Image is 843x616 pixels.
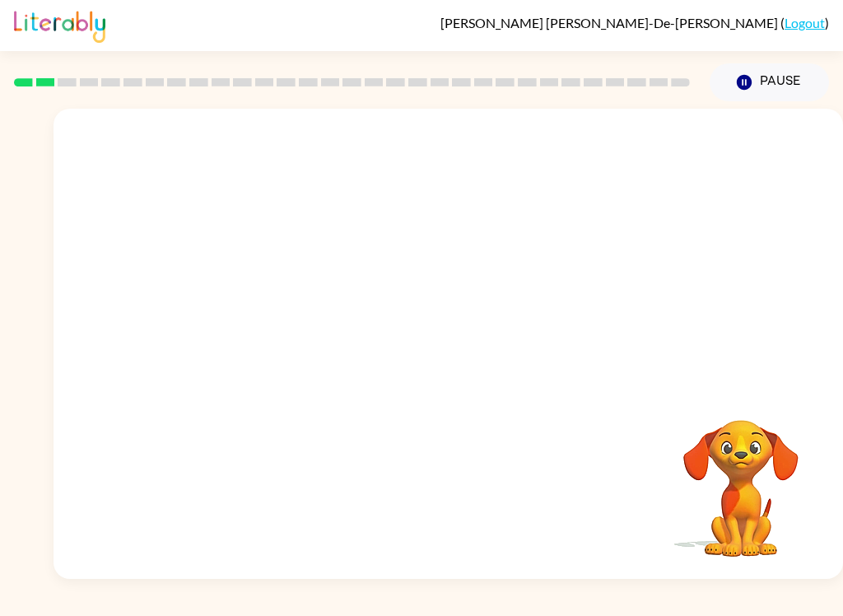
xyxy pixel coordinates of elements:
[710,63,829,101] button: Pause
[659,394,823,559] video: Your browser must support playing .mp4 files to use Literably. Please try using another browser.
[785,15,825,30] a: Logout
[440,15,829,30] div: ( )
[440,15,780,30] span: [PERSON_NAME] [PERSON_NAME]-De-[PERSON_NAME]
[14,7,105,43] img: Literably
